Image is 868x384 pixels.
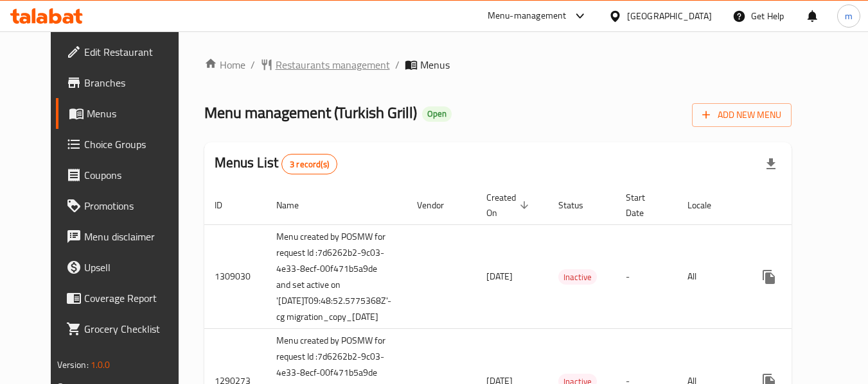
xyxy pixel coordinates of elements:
a: Restaurants management [260,57,390,72]
span: ID [215,197,239,213]
span: Branches [84,75,186,90]
div: Export file [756,149,786,179]
span: m [845,9,853,23]
div: Total records count [281,154,337,174]
td: - [616,224,677,329]
span: Version: [57,356,89,373]
span: Coverage Report [84,290,186,306]
button: Change Status [784,262,815,292]
span: Created On [486,190,533,221]
a: Promotions [56,190,196,221]
span: Status [558,197,600,213]
span: Menus [420,57,450,72]
a: Upsell [56,252,196,283]
span: Inactive [558,270,597,285]
a: Coupons [56,160,196,190]
a: Edit Restaurant [56,37,196,67]
div: [GEOGRAPHIC_DATA] [627,9,712,23]
span: Start Date [626,190,662,221]
span: Menu management ( Turkish Grill ) [204,98,417,127]
span: Restaurants management [276,57,390,72]
span: Locale [687,197,728,213]
span: Promotions [84,198,186,213]
span: 3 record(s) [282,158,337,171]
span: Add New Menu [702,107,781,123]
li: / [395,57,400,72]
span: Menus [87,106,186,121]
a: Menus [56,98,196,129]
span: Menu disclaimer [84,229,186,244]
span: Coupons [84,167,186,183]
div: Open [422,106,452,122]
button: Add New Menu [692,103,792,127]
h2: Menus List [215,153,337,174]
a: Grocery Checklist [56,313,196,344]
span: Grocery Checklist [84,321,186,337]
span: Choice Groups [84,137,186,152]
div: Menu-management [488,8,567,24]
span: Open [422,108,452,119]
li: / [251,57,255,72]
a: Coverage Report [56,283,196,313]
span: Vendor [417,197,461,213]
span: Upsell [84,260,186,275]
button: more [754,262,784,292]
a: Menu disclaimer [56,221,196,252]
span: Name [276,197,315,213]
span: Edit Restaurant [84,44,186,60]
a: Home [204,57,245,72]
a: Choice Groups [56,129,196,160]
span: 1.0.0 [91,356,111,373]
nav: breadcrumb [204,57,792,72]
span: [DATE] [486,268,513,285]
td: All [677,224,743,329]
a: Branches [56,67,196,98]
td: 1309030 [204,224,266,329]
td: Menu created by POSMW for request Id :7d6262b2-9c03-4e33-8ecf-00f471b5a9de and set active on '[DA... [266,224,407,329]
